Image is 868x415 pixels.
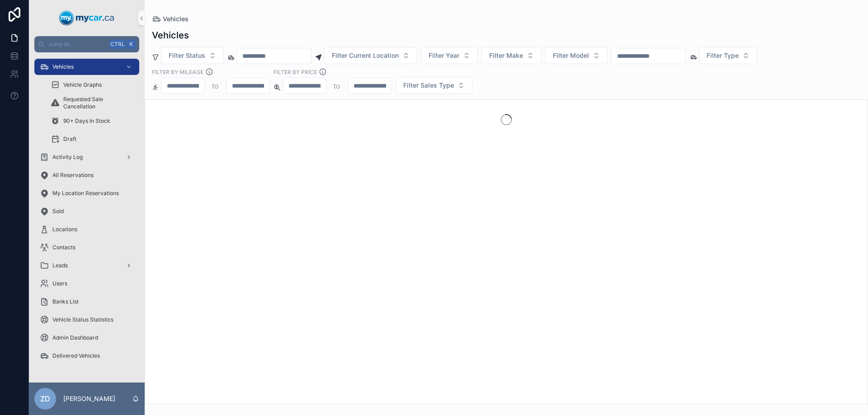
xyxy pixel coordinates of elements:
a: Vehicle Status Statistics [34,312,139,328]
a: Requested Sale Cancellation [45,95,139,111]
label: FILTER BY PRICE [274,68,317,76]
a: Activity Log [34,149,139,165]
a: All Reservations [34,167,139,183]
span: Filter Sales Type [403,81,454,90]
button: Jump to...CtrlK [34,36,139,52]
a: Vehicle Graphs [45,77,139,93]
span: Filter Type [707,51,739,60]
span: Contacts [52,244,75,251]
a: Vehicles [152,14,189,23]
span: Ctrl [109,40,126,49]
a: Admin Dashboard [34,330,139,346]
span: Delivered Vehicles [52,352,100,359]
span: 90+ Days In Stock [63,117,110,125]
span: Jump to... [48,41,106,48]
span: Requested Sale Cancellation [63,96,130,110]
span: Filter Model [553,51,589,60]
a: Vehicles [34,59,139,75]
a: Delivered Vehicles [34,348,139,364]
button: Select Button [699,47,757,64]
img: App logo [59,11,114,25]
span: Filter Current Location [332,51,399,60]
span: Locations [52,226,77,233]
span: Filter Make [489,51,523,60]
div: scrollable content [29,52,145,376]
button: Select Button [324,47,417,64]
a: Sold [34,203,139,219]
a: Draft [45,131,139,147]
button: Select Button [481,47,542,64]
a: Users [34,275,139,292]
button: Select Button [161,47,224,64]
span: Users [52,280,67,287]
span: Filter Year [429,51,459,60]
button: Select Button [421,47,478,64]
span: Banks List [52,298,79,305]
span: Leads [52,262,68,269]
span: Vehicle Graphs [63,81,102,89]
a: 90+ Days In Stock [45,113,139,129]
p: to [334,80,340,91]
a: Banks List [34,294,139,310]
a: Contacts [34,239,139,256]
span: All Reservations [52,172,94,179]
button: Select Button [545,47,608,64]
h1: Vehicles [152,29,189,42]
p: [PERSON_NAME] [63,394,115,403]
p: to [212,80,219,91]
span: Sold [52,208,64,215]
span: Vehicles [52,63,74,70]
a: My Location Reservations [34,185,139,201]
span: Filter Status [169,51,205,60]
span: My Location Reservations [52,190,119,197]
span: Vehicle Status Statistics [52,316,113,323]
span: Admin Dashboard [52,334,98,341]
a: Locations [34,221,139,238]
span: ZD [40,393,50,404]
label: Filter By Mileage [152,68,203,76]
span: Vehicles [163,14,189,23]
a: Leads [34,257,139,274]
span: K [127,41,135,48]
button: Select Button [396,77,472,94]
span: Activity Log [52,154,83,161]
span: Draft [63,135,76,143]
